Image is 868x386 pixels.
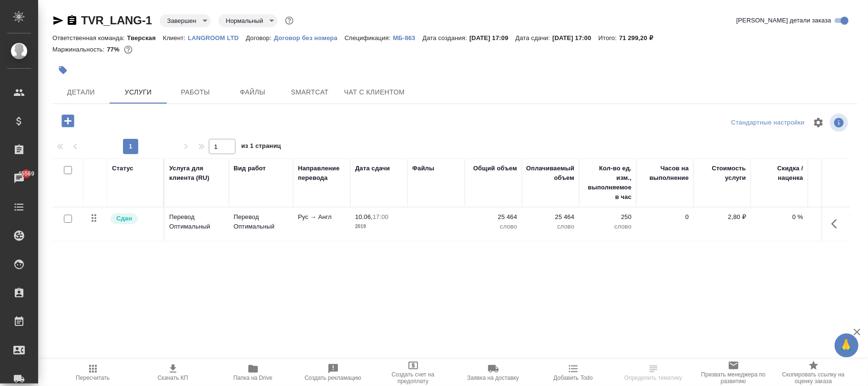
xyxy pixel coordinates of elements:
[218,14,277,27] div: Завершен
[422,34,469,42] p: Дата создания:
[234,164,266,173] div: Вид работ
[756,212,803,222] p: 0 %
[470,222,517,231] p: слово
[393,33,422,42] a: МБ-863
[641,164,689,183] div: Часов на выполнение
[526,164,574,183] div: Оплачиваемый объем
[52,46,107,53] p: Маржинальность:
[112,164,133,173] div: Статус
[779,371,848,385] span: Скопировать ссылку на оценку заказа
[55,111,81,131] button: Добавить услугу
[158,375,188,381] span: Скачать КП
[52,34,127,42] p: Ответственная команда:
[107,46,122,53] p: 77%
[163,34,188,42] p: Клиент:
[169,164,224,183] div: Услуга для клиента (RU)
[355,222,403,231] p: 2019
[636,208,694,241] td: 0
[53,359,133,386] button: Пересчитать
[133,359,213,386] button: Скачать КП
[584,164,632,202] div: Кол-во ед. изм., выполняемое в час
[12,169,40,178] span: 45569
[66,15,78,26] button: Скопировать ссылку
[807,111,830,134] span: Настроить таблицу
[470,212,517,222] p: 25 464
[234,375,273,381] span: Папка на Drive
[729,115,807,130] div: split button
[52,60,73,81] button: Добавить тэг
[274,33,345,42] a: Договор без номера
[223,17,266,25] button: Нормальный
[344,86,405,98] span: Чат с клиентом
[813,212,860,222] p: 0,00 ₽
[283,14,296,27] button: Доп статусы указывают на важность/срочность заказа
[2,167,36,190] a: 45569
[305,375,361,381] span: Создать рекламацию
[287,86,333,98] span: Smartcat
[473,164,517,173] div: Общий объем
[379,371,448,385] span: Создать счет на предоплату
[756,164,803,183] div: Скидка / наценка
[736,16,831,25] span: [PERSON_NAME] детали заказа
[234,212,288,231] p: Перевод Оптимальный
[298,164,346,183] div: Направление перевода
[345,34,393,42] p: Спецификация:
[164,17,199,25] button: Завершен
[774,359,854,386] button: Скопировать ссылку на оценку заказа
[81,14,152,27] a: TVR_LANG-1
[393,34,422,42] p: МБ-863
[527,222,574,231] p: слово
[835,334,858,357] button: 🙏
[412,164,434,173] div: Файлы
[298,212,346,222] p: Рус → Англ
[552,34,599,42] p: [DATE] 17:00
[274,34,345,42] p: Договор без номера
[613,359,694,386] button: Определить тематику
[115,86,161,98] span: Услуги
[694,359,774,386] button: Призвать менеджера по развитию
[470,34,516,42] p: [DATE] 17:09
[76,375,110,381] span: Пересчитать
[241,140,281,154] span: из 1 страниц
[373,213,388,220] p: 17:00
[533,359,613,386] button: Добавить Todo
[838,335,855,355] span: 🙏
[813,164,860,192] div: Сумма без скидки / наценки
[173,86,218,98] span: Работы
[584,212,632,222] p: 250
[830,114,850,132] span: Посмотреть информацию
[624,375,682,381] span: Определить тематику
[230,86,276,98] span: Файлы
[619,34,660,42] p: 71 299,20 ₽
[169,212,224,231] p: Перевод Оптимальный
[58,86,104,98] span: Детали
[584,222,632,231] p: слово
[699,371,768,385] span: Призвать менеджера по развитию
[213,359,293,386] button: Папка на Drive
[355,164,390,173] div: Дата сдачи
[188,33,246,42] a: LANGROOM LTD
[453,359,533,386] button: Заявка на доставку
[116,214,132,223] p: Сдан
[355,213,373,220] p: 10.06,
[698,164,746,183] div: Стоимость услуги
[52,15,64,26] button: Скопировать ссылку для ЯМессенджера
[698,212,746,222] p: 2,80 ₽
[246,34,274,42] p: Договор:
[515,34,552,42] p: Дата сдачи:
[127,34,163,42] p: Тверская
[467,375,519,381] span: Заявка на доставку
[188,34,246,42] p: LANGROOM LTD
[553,375,592,381] span: Добавить Todo
[527,212,574,222] p: 25 464
[122,43,134,56] button: 16112.42 RUB;
[599,34,619,42] p: Итого:
[293,359,373,386] button: Создать рекламацию
[160,14,211,27] div: Завершен
[373,359,453,386] button: Создать счет на предоплату
[826,212,848,235] button: Показать кнопки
